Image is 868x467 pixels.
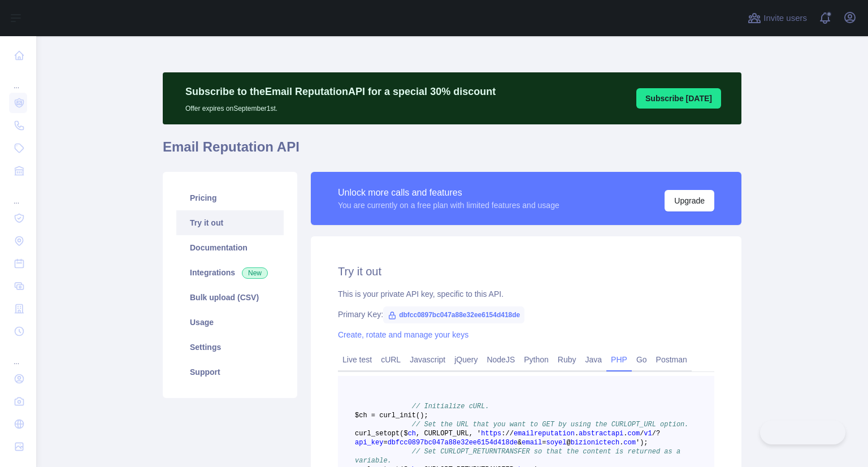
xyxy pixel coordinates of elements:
[176,235,284,260] a: Documentation
[546,439,566,447] span: soyel
[482,351,519,369] a: NodeJS
[575,430,579,438] span: .
[542,439,546,447] span: =
[623,439,636,447] span: com
[644,439,648,447] span: ;
[338,351,376,369] a: Live test
[412,403,489,410] span: // Initialize cURL.
[405,351,450,369] a: Javascript
[522,439,542,447] span: email
[581,351,607,369] a: Java
[9,344,27,366] div: ...
[412,421,689,429] span: // Set the URL that you want to GET by using the CURLOPT_URL option.
[519,351,553,369] a: Python
[763,12,807,25] span: Invite users
[652,430,656,438] span: /
[376,351,405,369] a: cURL
[185,100,496,113] p: Offer expires on September 1st.
[640,430,644,438] span: /
[355,448,684,465] span: // Set CURLOPT_RETURNTRANSFER so that the content is returned as a variable.
[176,260,284,285] a: Integrations New
[338,263,714,279] h2: Try it out
[567,439,571,447] span: @
[383,439,387,447] span: =
[185,84,496,100] p: Subscribe to the Email Reputation API for a special 30 % discount
[501,430,505,438] span: :
[396,412,424,420] span: _init()
[371,430,408,438] span: _setopt($
[553,351,581,369] a: Ruby
[652,351,692,369] a: Postman
[338,309,714,320] div: Primary Key:
[481,430,501,438] span: https
[163,138,741,165] h1: Email Reputation API
[656,430,660,438] span: ?
[636,88,721,109] button: Subscribe [DATE]
[242,267,268,279] span: New
[9,68,27,90] div: ...
[416,430,481,438] span: , CURLOPT_URL, '
[383,306,524,323] span: dbfcc0897bc047a88e32ee6154d418de
[518,439,522,447] span: &
[338,330,468,339] a: Create, rotate and manage your keys
[628,430,640,438] span: com
[338,288,714,300] div: This is your private API key, specific to this API.
[424,412,428,420] span: ;
[176,210,284,235] a: Try it out
[623,430,627,438] span: .
[606,351,632,369] a: PHP
[505,430,509,438] span: /
[355,412,396,420] span: $ch = curl
[760,421,845,444] iframe: Toggle Customer Support
[632,351,652,369] a: Go
[338,186,559,200] div: Unlock more calls and features
[176,360,284,384] a: Support
[636,439,644,447] span: ')
[176,185,284,210] a: Pricing
[9,183,27,206] div: ...
[579,430,623,438] span: abstractapi
[619,439,623,447] span: .
[644,430,652,438] span: v1
[514,430,575,438] span: emailreputation
[510,430,514,438] span: /
[176,310,284,335] a: Usage
[176,335,284,360] a: Settings
[450,351,482,369] a: jQuery
[388,439,518,447] span: dbfcc0897bc047a88e32ee6154d418de
[338,200,559,211] div: You are currently on a free plan with limited features and usage
[745,9,809,27] button: Invite users
[176,285,284,310] a: Bulk upload (CSV)
[571,439,619,447] span: bizionictech
[355,439,383,447] span: api_key
[355,430,371,438] span: curl
[408,430,416,438] span: ch
[665,190,714,211] button: Upgrade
